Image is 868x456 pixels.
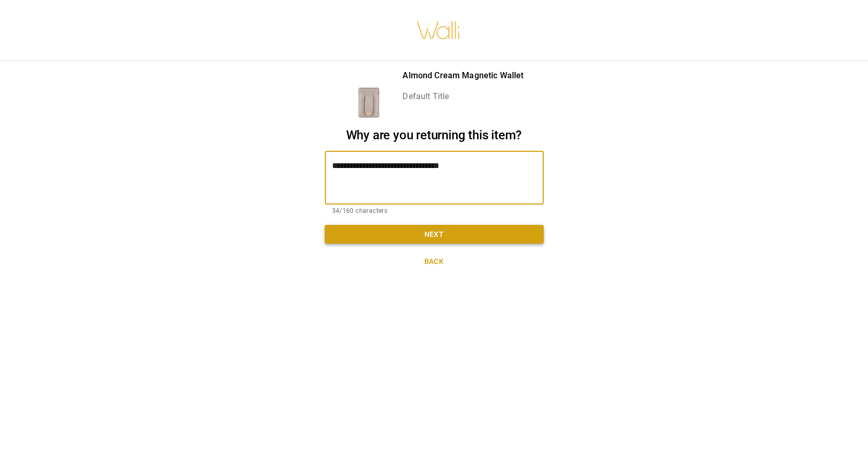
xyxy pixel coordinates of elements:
[416,8,461,53] img: walli-inc.myshopify.com
[325,225,544,244] button: Next
[402,69,523,82] p: Almond Cream Magnetic Wallet
[325,252,544,271] button: Back
[332,206,536,217] p: 34/160 characters
[325,128,544,143] h2: Why are you returning this item?
[402,90,523,103] p: Default Title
